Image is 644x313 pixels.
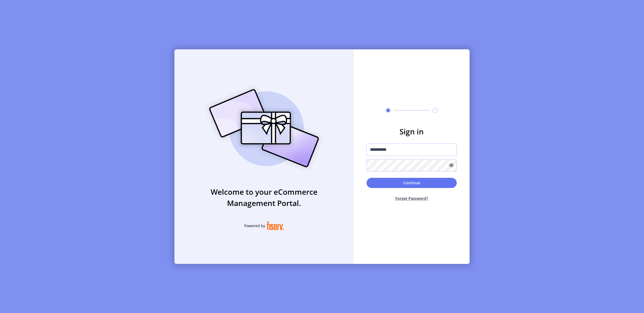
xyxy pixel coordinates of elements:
[201,83,327,173] img: card_Illustration.svg
[174,186,354,209] h3: Welcome to your eCommerce Management Portal.
[367,126,457,137] h3: Sign in
[367,178,457,188] button: Continue
[367,191,457,205] button: Forget Password?
[244,223,265,229] span: Powered by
